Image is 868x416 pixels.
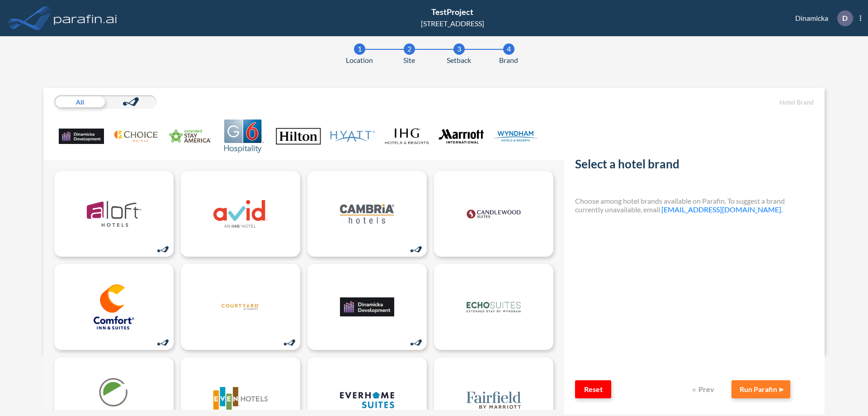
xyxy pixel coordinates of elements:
[222,120,267,153] img: G6 Hospitality
[575,196,814,214] h4: Choose among hotel brands available on Parafin. To suggest a brand currently unavailable, email .
[87,191,141,237] img: logo
[575,157,814,175] h2: Select a hotel brand
[330,120,375,153] img: Hyatt
[842,14,848,22] p: D
[421,18,484,29] div: [STREET_ADDRESS]
[384,120,429,153] img: IHG
[782,10,861,26] div: Dinamicka
[113,120,158,153] img: Choice
[661,205,781,214] a: [EMAIL_ADDRESS][DOMAIN_NAME]
[467,284,521,330] img: logo
[87,284,141,330] img: logo
[431,7,473,17] span: TestProject
[403,55,415,66] span: Site
[575,99,814,106] h5: Hotel Brand
[453,43,465,55] div: 3
[59,120,104,153] img: .Dev Family
[340,191,394,237] img: logo
[493,120,538,153] img: Wyndham
[439,120,484,153] img: Marriott
[52,9,119,27] img: logo
[404,43,415,55] div: 2
[731,380,790,398] button: Run Parafin
[503,43,514,55] div: 4
[213,191,268,237] img: logo
[467,191,521,237] img: logo
[499,55,518,66] span: Brand
[346,55,373,66] span: Location
[340,284,394,330] img: logo
[447,55,471,66] span: Setback
[213,284,268,330] img: logo
[354,43,365,55] div: 1
[686,380,722,398] button: Prev
[276,120,321,153] img: Hilton
[54,95,105,109] div: All
[167,120,212,153] img: Extended Stay America
[575,380,611,398] button: Reset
